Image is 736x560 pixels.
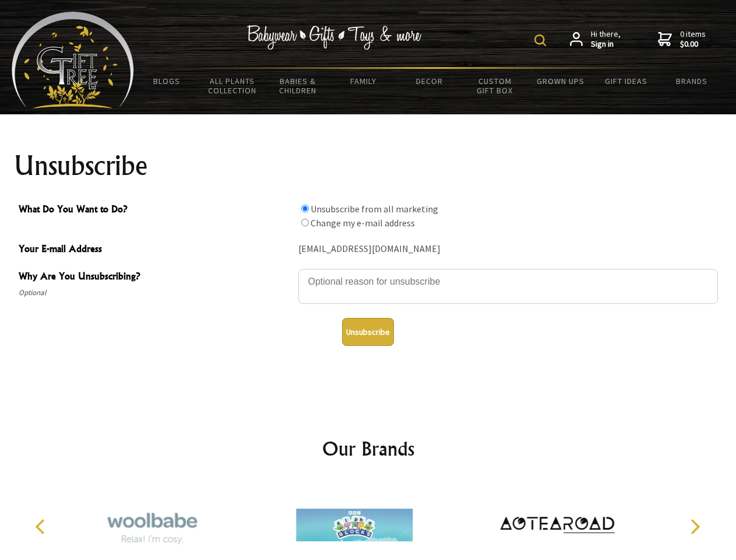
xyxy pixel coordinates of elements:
[19,269,293,286] span: Why Are You Unsubscribing?
[591,39,621,50] strong: Sign in
[462,69,528,103] a: Custom Gift Box
[19,202,293,219] span: What Do You Want to Do?
[301,219,309,226] input: What Do You Want to Do?
[396,69,462,93] a: Decor
[247,25,422,50] img: Babywear - Gifts - Toys & more
[23,435,713,463] h2: Our Brands
[527,69,593,93] a: Grown Ups
[298,240,718,258] div: [EMAIL_ADDRESS][DOMAIN_NAME]
[301,205,309,212] input: What Do You Want to Do?
[680,29,706,50] span: 0 items
[134,69,200,93] a: BLOGS
[591,29,621,50] span: Hi there,
[14,152,723,180] h1: Unsubscribe
[534,34,546,46] img: product search
[265,69,331,103] a: Babies & Children
[570,29,621,50] a: Hi there,Sign in
[311,203,438,215] label: Unsubscribe from all marketing
[342,318,394,346] button: Unsubscribe
[682,514,707,540] button: Next
[19,286,293,300] span: Optional
[29,514,55,540] button: Previous
[593,69,659,93] a: Gift Ideas
[658,29,706,50] a: 0 items$0.00
[19,242,293,258] span: Your E-mail Address
[200,69,266,103] a: All Plants Collection
[659,69,725,93] a: Brands
[311,217,415,229] label: Change my e-mail address
[680,39,706,50] strong: $0.00
[12,12,134,108] img: Babyware - Gifts - Toys and more...
[298,269,718,304] textarea: Why Are You Unsubscribing?
[331,69,397,93] a: Family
